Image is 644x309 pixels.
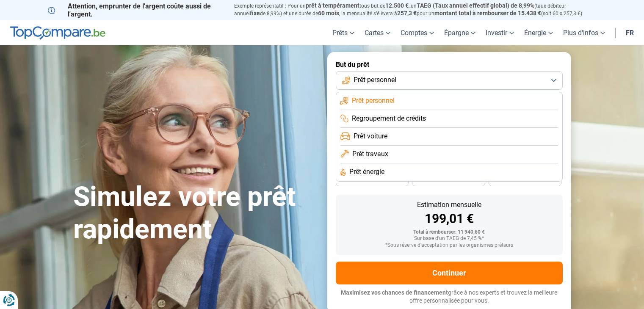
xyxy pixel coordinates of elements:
[10,26,105,40] img: TopCompare
[336,262,563,284] button: Continuer
[434,10,541,17] span: montant total à rembourser de 15.438 €
[318,10,339,17] span: 60 mois
[395,20,439,45] a: Comptes
[327,20,359,45] a: Prêts
[343,243,556,248] div: *Sous réserve d'acceptation par les organismes prêteurs
[481,20,519,45] a: Investir
[343,201,556,208] div: Estimation mensuelle
[354,75,396,85] span: Prêt personnel
[343,236,556,242] div: Sur base d'un TAEG de 7,45 %*
[519,20,558,45] a: Énergie
[234,2,597,17] p: Exemple représentatif : Pour un tous but de , un (taux débiteur annuel de 8,99%) et une durée de ...
[439,20,481,45] a: Épargne
[352,96,395,105] span: Prêt personnel
[397,10,417,17] span: 257,3 €
[385,2,409,9] span: 12.500 €
[349,167,384,177] span: Prêt énergie
[250,10,260,17] span: fixe
[516,177,534,182] span: 24 mois
[336,61,563,69] label: But du prêt
[439,177,458,182] span: 30 mois
[73,181,317,246] h1: Simulez votre prêt rapidement
[306,2,359,9] span: prêt à tempérament
[359,20,395,45] a: Cartes
[363,177,381,182] span: 36 mois
[354,132,387,141] span: Prêt voiture
[343,229,556,235] div: Total à rembourser: 11 940,60 €
[341,289,448,296] span: Maximisez vos chances de financement
[336,71,563,90] button: Prêt personnel
[558,20,610,45] a: Plus d'infos
[352,149,388,159] span: Prêt travaux
[621,20,639,45] a: fr
[48,2,224,18] p: Attention, emprunter de l'argent coûte aussi de l'argent.
[352,114,426,123] span: Regroupement de crédits
[417,2,534,9] span: TAEG (Taux annuel effectif global) de 8,99%
[343,212,556,225] div: 199,01 €
[336,289,563,305] p: grâce à nos experts et trouvez la meilleure offre personnalisée pour vous.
